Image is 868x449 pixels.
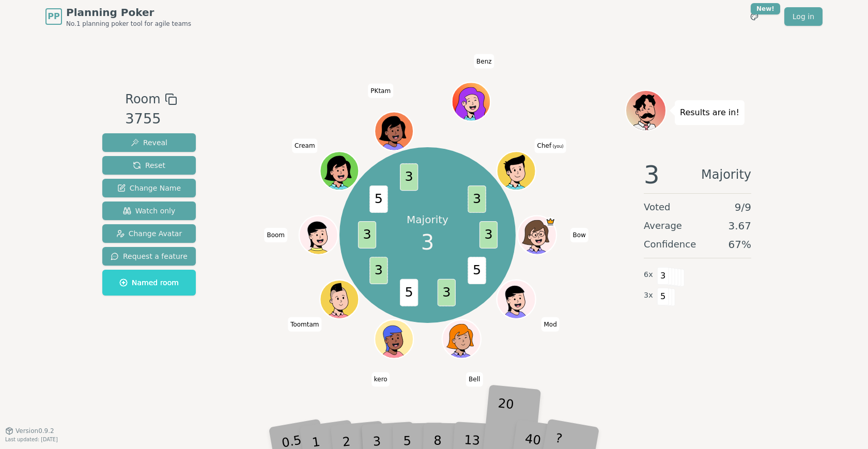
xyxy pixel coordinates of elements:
[5,427,54,435] button: Version0.9.2
[102,179,196,197] button: Change Name
[751,3,780,14] div: New!
[644,219,682,233] span: Average
[16,427,54,435] span: Version 0.9.2
[48,10,59,23] span: PP
[102,224,196,243] button: Change Avatar
[371,372,390,386] span: Click to change your name
[407,212,448,227] p: Majority
[644,162,660,187] span: 3
[729,237,751,252] span: 67 %
[728,219,751,233] span: 3.67
[657,267,669,285] span: 3
[368,84,393,98] span: Click to change your name
[400,164,418,191] span: 3
[66,20,191,28] span: No.1 planning poker tool for agile teams
[784,7,823,26] a: Log in
[117,183,181,193] span: Change Name
[102,156,196,175] button: Reset
[66,5,191,20] span: Planning Poker
[102,247,196,266] button: Request a feature
[466,372,483,386] span: Click to change your name
[45,5,191,28] a: PPPlanning PokerNo.1 planning poker tool for agile teams
[111,251,188,261] span: Request a feature
[288,317,321,332] span: Click to change your name
[570,228,588,242] span: Click to change your name
[735,200,751,214] span: 9 / 9
[541,317,559,332] span: Click to change your name
[5,437,58,442] span: Last updated: [DATE]
[102,133,196,152] button: Reveal
[701,162,751,187] span: Majority
[680,105,739,120] p: Results are in!
[657,288,669,305] span: 5
[474,54,494,68] span: Click to change your name
[125,90,160,109] span: Room
[131,137,167,148] span: Reveal
[292,138,317,153] span: Click to change your name
[369,185,388,213] span: 5
[116,228,182,239] span: Change Avatar
[545,217,555,227] span: Bow is the host
[125,109,177,130] div: 3755
[369,257,388,285] span: 3
[644,269,653,281] span: 6 x
[400,279,418,306] span: 5
[102,270,196,296] button: Named room
[644,290,653,301] span: 3 x
[421,227,434,258] span: 3
[551,144,564,149] span: (you)
[745,7,764,26] button: New!
[535,138,566,153] span: Click to change your name
[133,160,165,171] span: Reset
[479,221,497,249] span: 3
[468,185,486,213] span: 3
[498,152,534,189] button: Click to change your avatar
[102,202,196,220] button: Watch only
[437,279,455,306] span: 3
[644,200,671,214] span: Voted
[468,257,486,285] span: 5
[123,206,176,216] span: Watch only
[644,237,696,252] span: Confidence
[358,221,376,249] span: 3
[119,277,179,288] span: Named room
[264,228,287,242] span: Click to change your name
